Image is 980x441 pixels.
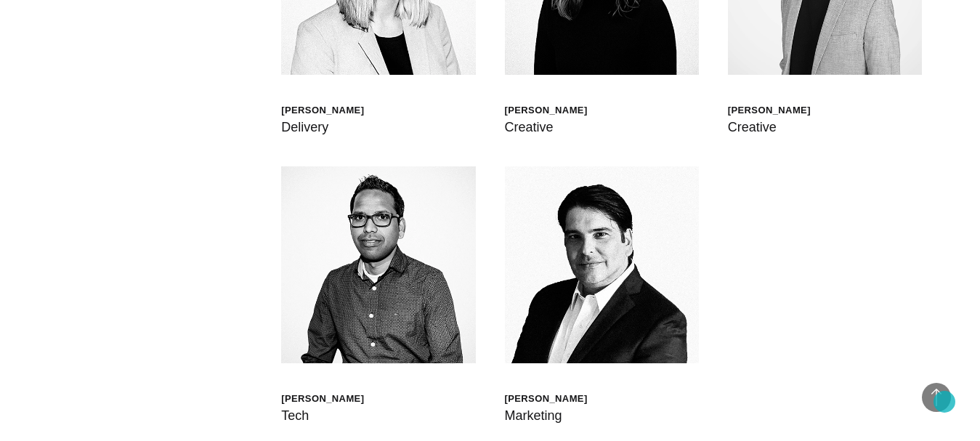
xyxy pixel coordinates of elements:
img: Santhana Krishnan [281,166,475,363]
div: Marketing [505,405,588,426]
div: [PERSON_NAME] [505,392,588,405]
img: Mauricio Sauma [505,166,699,363]
button: Back to Top [922,383,951,412]
div: Delivery [281,117,364,137]
div: Tech [281,405,364,426]
div: [PERSON_NAME] [281,104,364,116]
div: [PERSON_NAME] [728,104,811,116]
div: Creative [505,117,588,137]
div: Creative [728,117,811,137]
div: [PERSON_NAME] [505,104,588,116]
div: [PERSON_NAME] [281,392,364,405]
